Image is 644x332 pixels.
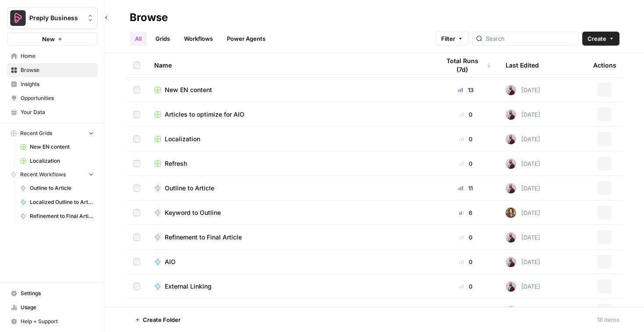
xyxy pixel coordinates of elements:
[597,315,619,324] div: 18 Items
[154,53,426,77] div: Name
[16,140,98,154] a: New EN content
[506,257,516,267] img: 61445erud2hss7yawz6txj1svo73
[154,208,426,217] a: Keyword to Outline
[506,134,516,144] img: 61445erud2hss7yawz6txj1svo73
[165,257,176,266] span: AIO
[20,171,66,178] span: Recent Workflows
[165,208,221,217] span: Keyword to Outline
[593,53,616,77] div: Actions
[7,300,98,314] a: Usage
[7,32,98,46] button: New
[150,32,175,46] a: Grids
[440,307,492,315] div: 0
[42,35,55,43] span: New
[165,282,212,291] span: External Linking
[7,127,98,140] button: Recent Grids
[30,143,94,151] span: New EN content
[7,168,98,181] button: Recent Workflows
[440,184,492,193] div: 11
[30,157,94,165] span: Localization
[130,313,186,327] button: Create Folder
[154,282,426,291] a: External Linking
[154,135,426,143] a: Localization
[506,134,540,144] div: [DATE]
[440,282,492,291] div: 0
[16,209,98,223] a: Refinement to Final Article
[165,110,244,119] span: Articles to optimize for AIO
[7,77,98,91] a: Insights
[29,14,82,22] span: Preply Business
[440,86,492,94] div: 13
[154,184,426,193] a: Outline to Article
[506,306,516,316] img: 61445erud2hss7yawz6txj1svo73
[165,184,214,193] span: Outline to Article
[165,135,200,143] span: Localization
[154,110,426,119] a: Articles to optimize for AIO
[506,232,540,243] div: [DATE]
[440,233,492,242] div: 0
[506,281,540,292] div: [DATE]
[440,208,492,217] div: 6
[21,108,94,116] span: Your Data
[506,281,516,292] img: 61445erud2hss7yawz6txj1svo73
[440,53,492,77] div: Total Runs (7d)
[21,52,94,60] span: Home
[506,306,540,316] div: [DATE]
[506,158,516,169] img: 61445erud2hss7yawz6txj1svo73
[441,34,455,43] span: Filter
[506,183,516,193] img: 61445erud2hss7yawz6txj1svo73
[143,315,180,324] span: Create Folder
[435,32,469,46] button: Filter
[440,135,492,143] div: 0
[7,91,98,105] a: Opportunities
[179,32,218,46] a: Workflows
[506,257,540,267] div: [DATE]
[7,63,98,77] a: Browse
[7,49,98,63] a: Home
[154,307,426,315] a: AI Content Optimization
[30,198,94,206] span: Localized Outline to Article
[222,32,271,46] a: Power Agents
[130,32,147,46] a: All
[154,257,426,266] a: AIO
[21,318,94,325] span: Help + Support
[506,158,540,169] div: [DATE]
[506,207,516,218] img: ezwwa2352ulo23wb7k9xg7b02c5f
[10,10,26,26] img: Preply Business Logo
[165,233,242,242] span: Refinement to Final Article
[486,34,575,43] input: Search
[506,109,516,120] img: 61445erud2hss7yawz6txj1svo73
[506,85,540,95] div: [DATE]
[16,181,98,195] a: Outline to Article
[506,207,540,218] div: [DATE]
[582,32,619,46] button: Create
[506,85,516,95] img: 61445erud2hss7yawz6txj1svo73
[21,80,94,88] span: Insights
[7,286,98,300] a: Settings
[154,159,426,168] a: Refresh
[440,159,492,168] div: 0
[30,212,94,220] span: Refinement to Final Article
[165,159,187,168] span: Refresh
[21,94,94,102] span: Opportunities
[165,86,212,94] span: New EN content
[440,257,492,266] div: 0
[440,110,492,119] div: 0
[506,53,539,77] div: Last Edited
[16,195,98,209] a: Localized Outline to Article
[130,11,168,25] div: Browse
[506,183,540,193] div: [DATE]
[16,154,98,168] a: Localization
[154,233,426,242] a: Refinement to Final Article
[506,109,540,120] div: [DATE]
[7,7,98,29] button: Workspace: Preply Business
[587,34,606,43] span: Create
[7,105,98,119] a: Your Data
[165,307,235,315] span: AI Content Optimization
[30,184,94,192] span: Outline to Article
[21,289,94,297] span: Settings
[21,303,94,311] span: Usage
[20,129,52,137] span: Recent Grids
[506,232,516,243] img: 61445erud2hss7yawz6txj1svo73
[7,314,98,328] button: Help + Support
